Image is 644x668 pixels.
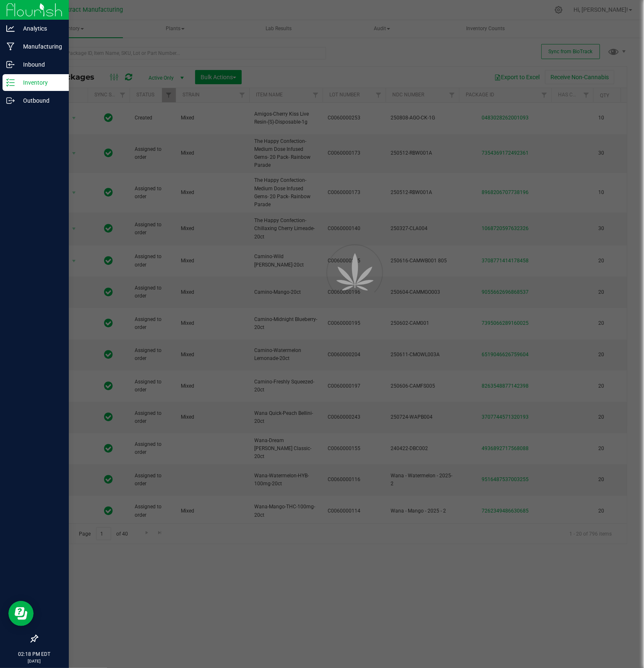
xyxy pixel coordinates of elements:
inline-svg: Outbound [6,96,15,105]
p: Analytics [15,23,65,34]
inline-svg: Inbound [6,60,15,69]
inline-svg: Inventory [6,78,15,87]
p: Manufacturing [15,41,65,52]
p: Inbound [15,60,65,70]
inline-svg: Analytics [6,24,15,33]
p: 02:18 PM EDT [4,650,65,658]
iframe: Resource center [8,601,34,626]
p: [DATE] [4,658,65,664]
inline-svg: Manufacturing [6,42,15,51]
p: Inventory [15,78,65,88]
p: Outbound [15,96,65,106]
